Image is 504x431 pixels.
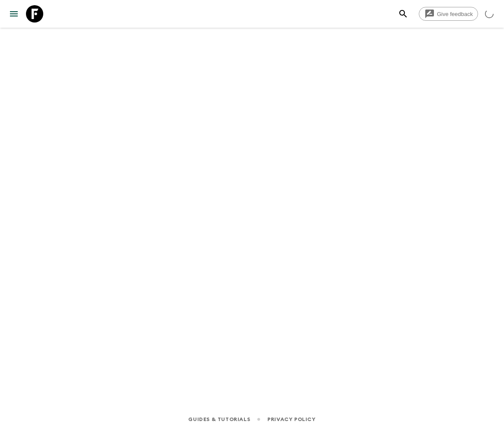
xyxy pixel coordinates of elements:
[432,11,478,17] span: Give feedback
[419,7,478,21] a: Give feedback
[188,415,250,424] a: Guides & Tutorials
[5,5,22,23] button: menu
[267,415,315,424] a: Privacy Policy
[395,5,412,23] button: search adventures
